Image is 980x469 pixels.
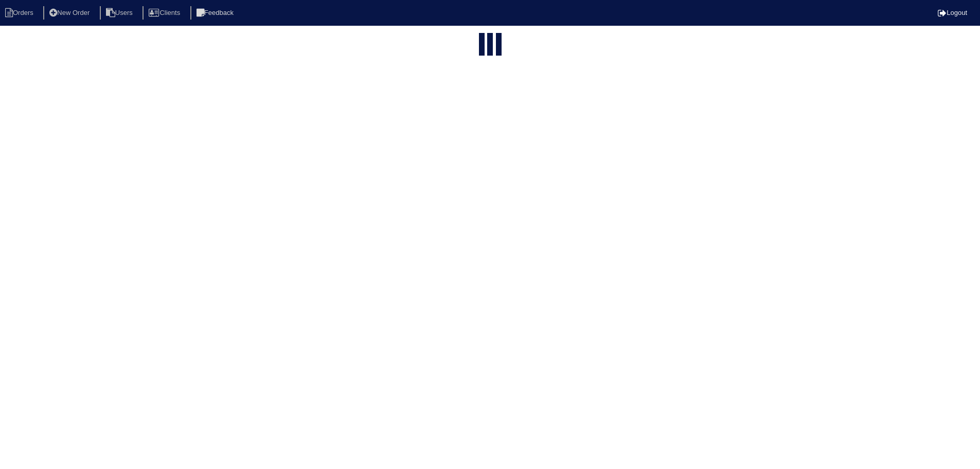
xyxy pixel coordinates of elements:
[142,6,188,20] li: Clients
[938,9,967,16] a: Logout
[142,9,188,16] a: Clients
[487,33,493,61] div: loading...
[100,6,141,20] li: Users
[190,6,242,20] li: Feedback
[43,9,98,16] a: New Order
[43,6,98,20] li: New Order
[100,9,141,16] a: Users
